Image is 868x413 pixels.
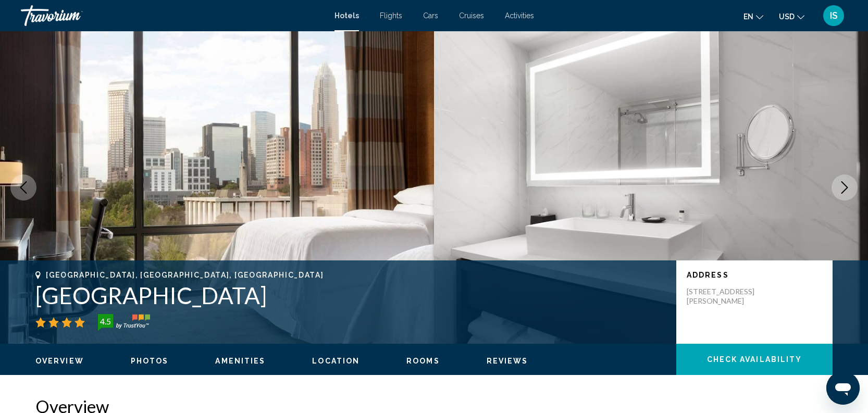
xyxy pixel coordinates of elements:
[830,10,838,21] span: IS
[707,356,802,364] span: Check Availability
[779,12,795,21] span: USD
[743,12,753,21] span: en
[380,11,402,20] a: Flights
[334,11,359,20] a: Hotels
[743,9,763,24] button: Change language
[687,287,770,306] p: [STREET_ADDRESS][PERSON_NAME]
[826,371,860,405] iframe: Button to launch messaging window
[505,11,534,20] a: Activities
[687,271,822,279] p: Address
[832,174,858,201] button: Next image
[131,357,169,365] span: Photos
[131,356,169,366] button: Photos
[21,5,324,26] a: Travorium
[35,356,84,366] button: Overview
[10,174,36,201] button: Previous image
[487,356,528,366] button: Reviews
[487,357,528,365] span: Reviews
[46,271,324,279] span: [GEOGRAPHIC_DATA], [GEOGRAPHIC_DATA], [GEOGRAPHIC_DATA]
[35,282,666,309] h1: [GEOGRAPHIC_DATA]
[676,344,833,375] button: Check Availability
[215,357,265,365] span: Amenities
[406,356,440,366] button: Rooms
[98,314,150,331] img: trustyou-badge-hor.svg
[423,11,438,20] a: Cars
[95,315,116,328] div: 4.5
[215,356,265,366] button: Amenities
[312,356,359,366] button: Location
[406,357,440,365] span: Rooms
[779,9,804,24] button: Change currency
[35,357,84,365] span: Overview
[312,357,359,365] span: Location
[459,11,484,20] a: Cruises
[820,5,847,27] button: User Menu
